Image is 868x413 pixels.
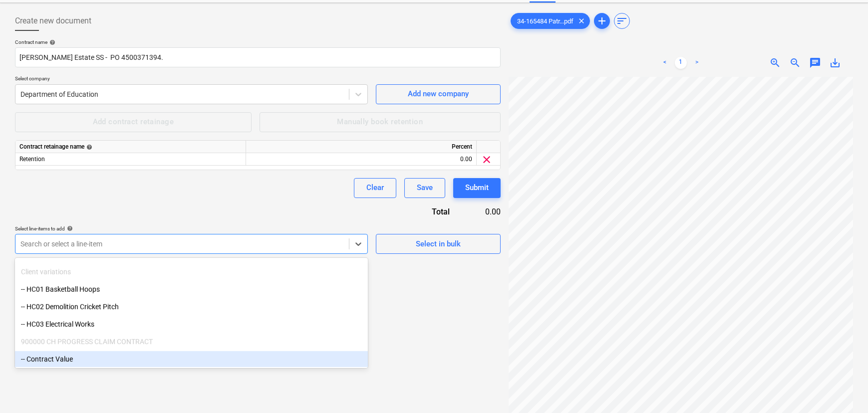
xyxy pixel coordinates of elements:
div: -- HC03 Electrical Works [15,316,368,332]
span: clear [481,153,493,165]
div: -- Contract Value [15,351,368,367]
div: Retention [15,153,246,166]
div: Contract retainage name [19,141,242,153]
div: 0.00 [466,206,501,217]
a: Next page [691,57,703,69]
span: Create new document [15,15,91,27]
span: help [84,144,92,150]
span: help [47,39,55,45]
span: 34-165484 Patr...pdf [511,17,579,25]
span: sort [616,15,628,27]
div: Client variations [15,264,368,280]
div: Select in bulk [416,237,461,250]
div: Select line-items to add [15,225,368,232]
div: 900000 CH PROGRESS CLAIM CONTRACT [15,334,368,350]
div: 34-165484 Patr...pdf [511,13,590,29]
a: Previous page [659,57,671,69]
span: chat [809,57,821,69]
button: Save [404,178,445,198]
span: add [596,15,608,27]
div: -- HC02 Demolition Cricket Pitch [15,299,368,315]
div: Add new company [408,87,469,100]
div: -- -- 601005 Project Contingency [15,246,368,262]
span: zoom_out [789,57,801,69]
div: Percent [246,141,477,153]
div: Total [371,206,466,217]
span: save_alt [829,57,841,69]
button: Clear [354,178,396,198]
a: Page 1 is your current page [675,57,687,69]
span: help [65,225,73,231]
div: Contract name [15,39,501,45]
div: Clear [366,181,384,194]
button: Select in bulk [376,234,501,254]
button: Submit [453,178,501,198]
input: Document name [15,47,501,67]
div: 0.00 [250,153,472,166]
div: -- HC01 Basketball Hoops [15,281,368,297]
p: Select company [15,75,368,84]
span: zoom_in [769,57,781,69]
button: Add new company [376,84,501,104]
span: clear [576,15,587,27]
div: Save [417,181,433,194]
div: Submit [465,181,489,194]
